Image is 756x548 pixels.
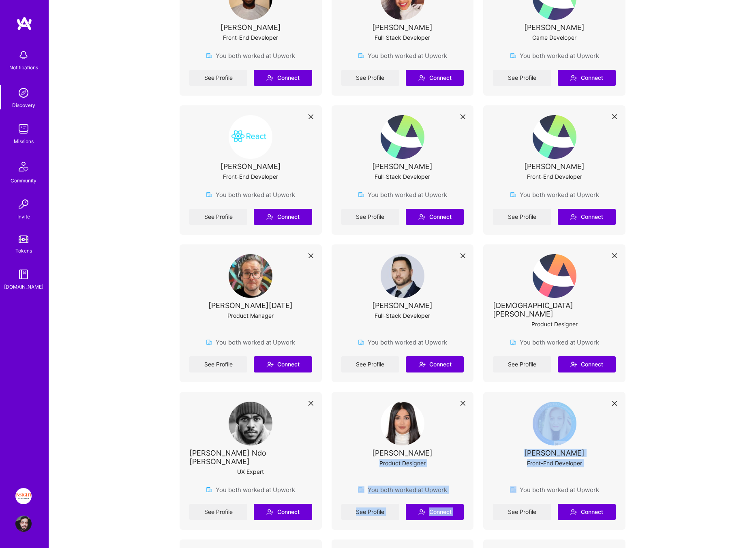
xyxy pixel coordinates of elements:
[358,486,364,493] img: company icon
[510,338,599,347] div: You both worked at Upwork
[221,23,281,32] div: [PERSON_NAME]
[570,508,577,516] i: icon Connect
[612,114,617,119] i: icon Close
[19,235,28,243] img: tokens
[406,70,464,86] button: Connect
[358,52,364,59] img: company icon
[15,85,32,101] img: discovery
[612,253,617,258] i: icon Close
[206,339,212,345] img: company icon
[221,162,281,171] div: [PERSON_NAME]
[510,486,516,493] img: company icon
[15,47,32,63] img: bell
[460,401,465,406] i: icon Close
[206,191,295,199] div: You both worked at Upwork
[493,504,551,520] a: See Profile
[358,486,447,494] div: You both worked at Upwork
[254,209,312,225] button: Connect
[510,51,599,60] div: You both worked at Upwork
[15,246,32,255] div: Tokens
[358,338,447,347] div: You both worked at Upwork
[406,209,464,225] button: Connect
[16,16,32,31] img: logo
[206,486,295,494] div: You both worked at Upwork
[15,121,32,137] img: teamwork
[612,401,617,406] i: icon Close
[533,254,576,298] img: User Avatar
[406,504,464,520] button: Connect
[206,338,295,347] div: You both worked at Upwork
[532,33,576,42] div: Game Developer
[510,339,516,345] img: company icon
[189,70,247,86] a: See Profile
[208,301,293,310] div: [PERSON_NAME][DATE]
[206,486,212,493] img: company icon
[527,459,582,467] div: Front-End Developer
[558,209,616,225] button: Connect
[510,191,516,198] img: company icon
[266,508,274,516] i: icon Connect
[308,114,313,119] i: icon Close
[206,51,295,60] div: You both worked at Upwork
[375,172,430,181] div: Full-Stack Developer
[227,311,274,320] div: Product Manager
[266,213,274,220] i: icon Connect
[12,101,35,109] div: Discovery
[254,356,312,372] button: Connect
[266,361,274,368] i: icon Connect
[375,33,430,42] div: Full-Stack Developer
[358,51,447,60] div: You both worked at Upwork
[570,213,577,220] i: icon Connect
[341,209,399,225] a: See Profile
[570,74,577,81] i: icon Connect
[379,459,426,467] div: Product Designer
[510,52,516,59] img: company icon
[558,70,616,86] button: Connect
[15,266,32,283] img: guide book
[533,115,576,159] img: User Avatar
[460,114,465,119] i: icon Close
[533,402,576,445] img: User Avatar
[524,449,585,457] div: [PERSON_NAME]
[189,209,247,225] a: See Profile
[493,356,551,372] a: See Profile
[341,504,399,520] a: See Profile
[558,504,616,520] button: Connect
[13,516,34,532] a: User Avatar
[372,23,433,32] div: [PERSON_NAME]
[17,212,30,221] div: Invite
[531,320,578,328] div: Product Designer
[510,486,599,494] div: You both worked at Upwork
[11,176,36,185] div: Community
[381,254,424,298] img: User Avatar
[493,301,616,318] div: [DEMOGRAPHIC_DATA][PERSON_NAME]
[189,449,312,466] div: [PERSON_NAME] Ndo [PERSON_NAME]
[493,209,551,225] a: See Profile
[15,196,32,212] img: Invite
[372,449,433,457] div: [PERSON_NAME]
[418,361,426,368] i: icon Connect
[229,254,272,298] img: User Avatar
[570,361,577,368] i: icon Connect
[358,191,364,198] img: company icon
[229,115,272,159] img: User Avatar
[558,356,616,372] button: Connect
[206,191,212,198] img: company icon
[460,253,465,258] i: icon Close
[358,339,364,345] img: company icon
[15,488,32,504] img: Insight Partners: Data & AI - Sourcing
[223,33,278,42] div: Front-End Developer
[341,356,399,372] a: See Profile
[15,516,32,532] img: User Avatar
[510,191,599,199] div: You both worked at Upwork
[381,115,424,159] img: User Avatar
[406,356,464,372] button: Connect
[418,74,426,81] i: icon Connect
[14,137,34,146] div: Missions
[4,283,43,291] div: [DOMAIN_NAME]
[381,402,424,445] img: User Avatar
[375,311,430,320] div: Full-Stack Developer
[189,504,247,520] a: See Profile
[254,70,312,86] button: Connect
[418,508,426,516] i: icon Connect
